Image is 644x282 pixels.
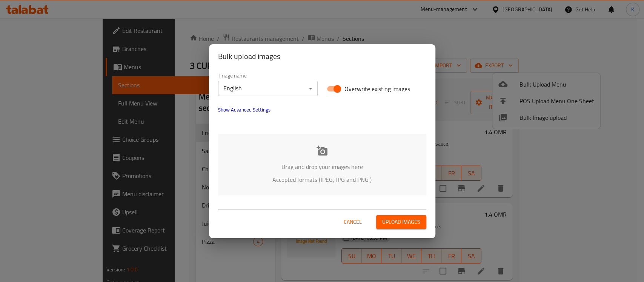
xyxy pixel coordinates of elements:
p: Accepted formats (JPEG, JPG and PNG ) [229,175,415,184]
div: English [218,81,318,96]
h2: Bulk upload images [218,50,426,62]
span: Cancel [344,217,362,227]
span: Overwrite existing images [344,84,410,93]
p: Drag and drop your images here [229,162,415,171]
span: Upload images [382,217,420,227]
button: Upload images [376,215,426,229]
button: Cancel [341,215,365,229]
span: Show Advanced Settings [218,105,271,114]
button: show more [214,101,275,119]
